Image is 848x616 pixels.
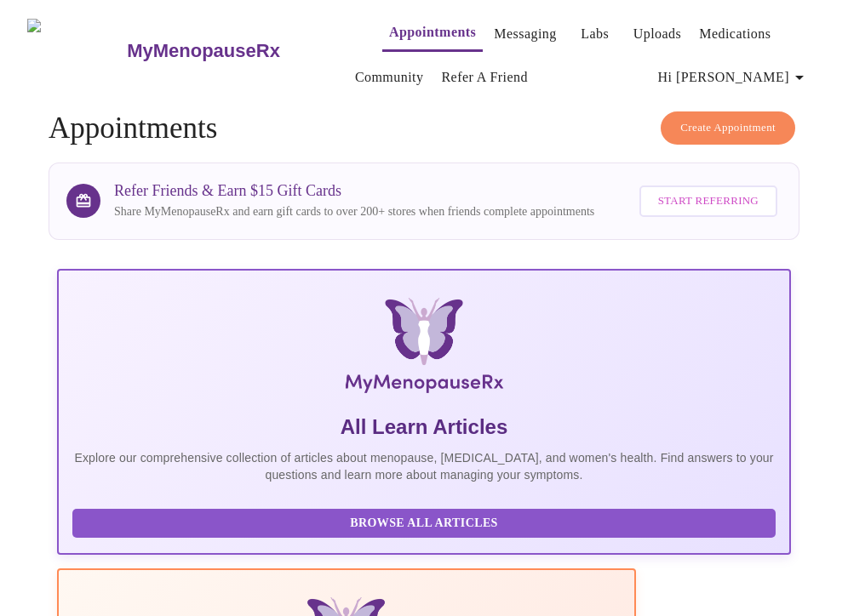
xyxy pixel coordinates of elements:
[692,17,777,51] button: Medications
[72,515,780,529] a: Browse All Articles
[658,191,759,211] span: Start Referring
[125,21,348,81] a: MyMenopauseRx
[434,60,535,94] button: Refer a Friend
[27,19,125,83] img: MyMenopauseRx Logo
[494,22,556,46] a: Messaging
[389,20,476,44] a: Appointments
[699,22,771,46] a: Medications
[661,111,795,145] button: Create Appointment
[114,182,594,200] h3: Refer Friends & Earn $15 Gift Cards
[49,111,799,145] h4: Appointments
[680,118,776,138] span: Create Appointment
[127,40,280,62] h3: MyMenopauseRx
[568,17,622,51] button: Labs
[382,15,483,52] button: Appointments
[72,449,776,483] p: Explore our comprehensive collection of articles about menopause, [MEDICAL_DATA], and women's hea...
[627,17,689,51] button: Uploads
[581,22,609,46] a: Labs
[651,60,816,94] button: Hi [PERSON_NAME]
[355,66,424,89] a: Community
[183,298,666,400] img: MyMenopauseRx Logo
[89,513,759,534] span: Browse All Articles
[72,414,776,441] h5: All Learn Articles
[487,17,563,51] button: Messaging
[633,22,682,46] a: Uploads
[639,185,777,217] button: Start Referring
[658,66,810,89] span: Hi [PERSON_NAME]
[114,203,594,220] p: Share MyMenopauseRx and earn gift cards to over 200+ stores when friends complete appointments
[72,509,776,539] button: Browse All Articles
[635,177,782,225] a: Start Referring
[441,66,528,89] a: Refer a Friend
[348,60,431,94] button: Community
